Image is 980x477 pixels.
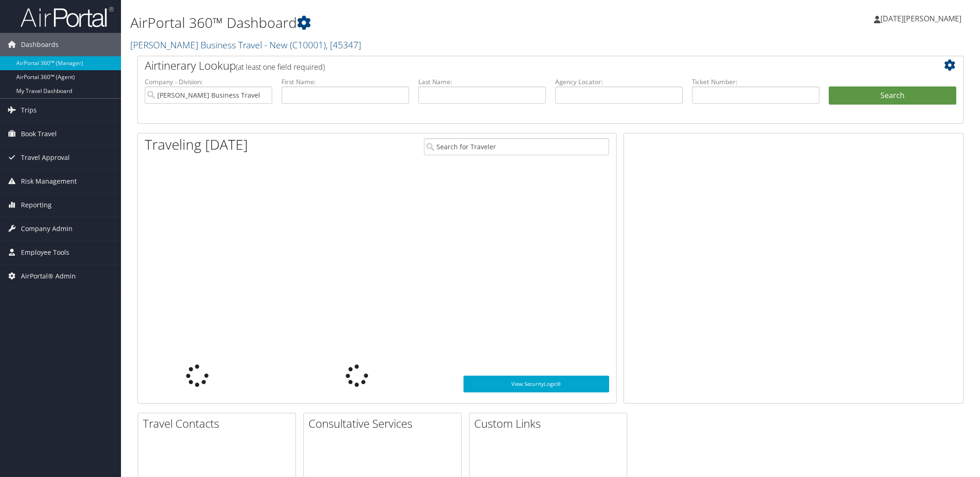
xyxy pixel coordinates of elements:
h2: Consultative Services [309,416,461,431]
h2: Custom Links [474,416,627,431]
label: Last Name: [418,77,546,86]
span: Book Travel [21,122,57,146]
span: Company Admin [21,217,73,240]
input: Search for Traveler [424,138,609,155]
span: Employee Tools [21,241,69,264]
span: AirPortal® Admin [21,265,76,288]
label: Agency Locator: [555,77,683,86]
a: [DATE][PERSON_NAME] [874,5,971,33]
a: [PERSON_NAME] Business Travel - New [130,39,361,51]
span: ( C10001 ) [290,39,326,51]
h1: Traveling [DATE] [145,135,248,154]
span: , [ 45347 ] [326,39,361,51]
label: First Name: [282,77,409,86]
img: airportal-logo.png [20,6,114,28]
h2: Travel Contacts [143,416,295,431]
span: (at least one field required) [236,62,325,72]
label: Ticket Number: [692,77,819,86]
a: View SecurityLogic® [463,376,609,392]
h1: AirPortal 360™ Dashboard [130,13,691,33]
button: Search [829,86,956,105]
span: Reporting [21,193,52,217]
span: Trips [21,99,37,122]
span: Dashboards [21,33,59,56]
span: Travel Approval [21,146,70,169]
h2: Airtinerary Lookup [145,58,887,73]
label: Company - Division: [145,77,272,86]
span: Risk Management [21,170,77,193]
span: [DATE][PERSON_NAME] [880,13,961,24]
